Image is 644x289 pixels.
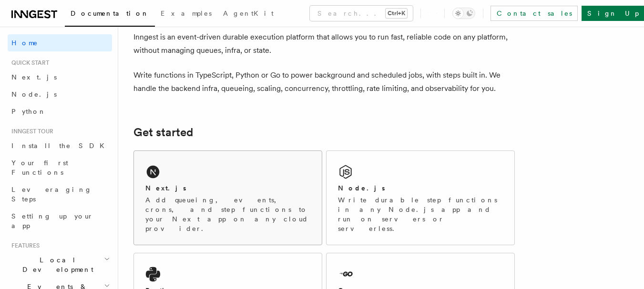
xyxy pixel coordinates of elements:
span: Setting up your app [11,212,93,229]
p: Inngest is an event-driven durable execution platform that allows you to run fast, reliable code ... [133,30,515,57]
h2: Next.js [145,183,186,193]
p: Write durable step functions in any Node.js app and run on servers or serverless. [338,195,503,233]
span: Leveraging Steps [11,186,92,203]
span: Your first Functions [11,159,68,176]
span: AgentKit [223,10,274,17]
span: Python [11,108,46,115]
span: Documentation [71,10,149,17]
a: Node.jsWrite durable step functions in any Node.js app and run on servers or serverless. [326,150,515,245]
a: Contact sales [491,6,578,21]
span: Home [11,38,38,48]
a: Next.js [8,69,112,86]
a: Documentation [65,3,155,27]
a: Examples [155,3,217,26]
button: Search...Ctrl+K [310,6,413,21]
a: Next.jsAdd queueing, events, crons, and step functions to your Next app on any cloud provider. [133,150,322,245]
kbd: Ctrl+K [386,9,407,18]
h2: Node.js [338,183,385,193]
button: Toggle dark mode [452,8,475,19]
a: AgentKit [217,3,279,26]
span: Node.js [11,90,57,98]
span: Inngest tour [8,128,53,135]
a: Install the SDK [8,137,112,154]
span: Next.js [11,73,57,81]
a: Your first Functions [8,154,112,181]
a: Get started [133,126,193,139]
a: Home [8,34,112,51]
a: Setting up your app [8,208,112,234]
button: Local Development [8,251,112,278]
span: Examples [161,10,212,17]
span: Features [8,242,40,249]
span: Install the SDK [11,142,110,149]
a: Leveraging Steps [8,181,112,208]
span: Local Development [8,255,104,274]
p: Add queueing, events, crons, and step functions to your Next app on any cloud provider. [145,195,310,233]
p: Write functions in TypeScript, Python or Go to power background and scheduled jobs, with steps bu... [133,69,515,95]
span: Quick start [8,59,49,67]
a: Python [8,103,112,120]
a: Node.js [8,86,112,103]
